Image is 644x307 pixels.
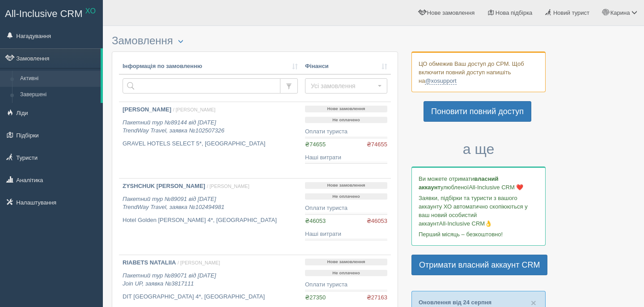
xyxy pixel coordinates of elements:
p: Заявки, підбірки та туристи з вашого аккаунту ХО автоматично скопіюються у ваш новий особистий ак... [419,194,538,228]
a: [PERSON_NAME] / [PERSON_NAME] Пакетний тур №89144 від [DATE]TrendWay Travel, заявка №102507326 GR... [119,102,301,178]
input: Пошук за номером замовлення, ПІБ або паспортом туриста [123,78,280,94]
p: GRAVEL HOTELS SELECT 5*, [GEOGRAPHIC_DATA] [123,140,298,148]
button: Усі замовлення [305,78,387,94]
span: All-Inclusive CRM [5,8,83,19]
span: / [PERSON_NAME] [207,183,250,189]
span: ₴46053 [367,217,387,226]
a: Поновити повний доступ [424,101,531,122]
b: ZYSHCHUK [PERSON_NAME] [123,183,205,189]
a: Фінанси [305,62,387,71]
p: Hotel Golden [PERSON_NAME] 4*, [GEOGRAPHIC_DATA] [123,216,298,225]
span: Новий турист [553,9,589,16]
p: Нове замовлення [305,106,387,112]
p: Не оплачено [305,193,387,200]
span: ₴74655 [367,141,387,149]
a: Оновлення від 24 серпня [419,299,491,306]
p: Ви можете отримати улюбленої [419,175,538,192]
div: Наші витрати [305,230,387,239]
div: Оплати туриста [305,204,387,213]
div: Оплати туриста [305,281,387,289]
b: [PERSON_NAME] [123,106,171,113]
p: Не оплачено [305,117,387,124]
h3: а ще [411,141,546,157]
span: ₴46053 [305,217,326,224]
span: ₴74655 [305,141,326,148]
a: Інформація по замовленню [123,62,298,71]
a: @xosupport [425,77,456,85]
p: Не оплачено [305,270,387,277]
p: Нове замовлення [305,182,387,189]
i: Пакетний тур №89071 від [DATE] Join UP, заявка №3817111 [123,272,216,287]
div: Оплати туриста [305,128,387,136]
p: Перший місяць – безкоштовно! [419,230,538,239]
span: ₴27350 [305,294,326,301]
span: All-Inclusive CRM ❤️ [469,184,523,191]
span: Нова підбірка [496,9,533,16]
span: All-Inclusive CRM👌 [439,220,492,227]
p: Нове замовлення [305,259,387,265]
a: Отримати власний аккаунт CRM [411,255,547,275]
h3: Замовлення [112,35,398,47]
b: власний аккаунт [419,175,499,191]
span: / [PERSON_NAME] [178,260,220,265]
a: ZYSHCHUK [PERSON_NAME] / [PERSON_NAME] Пакетний тур №89091 від [DATE]TrendWay Travel, заявка №102... [119,179,301,255]
a: All-Inclusive CRM XO [0,0,102,25]
i: Пакетний тур №89144 від [DATE] TrendWay Travel, заявка №102507326 [123,119,225,134]
sup: XO [85,7,96,15]
p: DIT [GEOGRAPHIC_DATA] 4*, [GEOGRAPHIC_DATA] [123,293,298,301]
span: / [PERSON_NAME] [173,107,216,112]
div: Наші витрати [305,153,387,162]
a: Активні [16,71,101,87]
b: RIABETS NATALIIA [123,259,176,266]
i: Пакетний тур №89091 від [DATE] TrendWay Travel, заявка №102494981 [123,196,225,211]
span: Карина [610,9,630,16]
a: Завершені [16,87,101,103]
span: Усі замовлення [311,81,376,90]
span: ₴27163 [367,294,387,302]
span: Нове замовлення [427,9,475,16]
div: ЦО обмежив Ваш доступ до СРМ. Щоб включити повний доступ напишіть на [411,51,546,92]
